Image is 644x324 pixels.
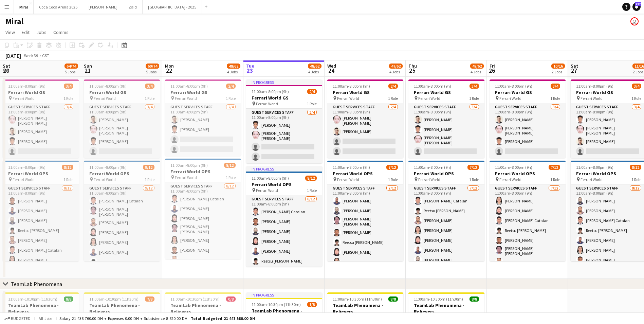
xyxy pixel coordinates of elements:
span: Wed [327,63,336,69]
span: 11:00am-8:00pm (9h) [495,165,532,170]
span: 11:00am-10:30pm (11h30m) [8,296,57,302]
span: Comms [53,29,69,35]
span: Edit [22,29,30,35]
span: Tue [246,63,254,69]
h3: TeamLab Phenomena - Relievers [327,302,403,314]
span: Ferrari World [499,96,521,101]
a: 297 [632,3,641,11]
a: Edit [19,28,32,37]
h3: TeamLab Phenomena - Relievers [84,302,160,314]
span: 11:00am-8:00pm (9h) [8,165,45,170]
h3: Ferrari World OPS [327,170,403,177]
span: Ferrari World [581,177,603,182]
span: 11:00am-8:00pm (9h) [170,84,208,89]
span: 3/4 [470,84,479,89]
app-card-role: Guest Services Staff3/411:00am-8:00pm (9h)[PERSON_NAME][PERSON_NAME][PERSON_NAME] [PERSON_NAME] [408,103,484,158]
app-card-role: Guest Services Staff7/1211:00am-8:00pm (9h)[PERSON_NAME][PERSON_NAME][PERSON_NAME] CatalanReetsu ... [490,184,566,318]
span: 11:00am-8:00pm (9h) [414,165,451,170]
h3: Ferrari World GS [3,89,79,95]
app-job-card: 11:00am-8:00pm (9h)7/12Ferrari World OPS Ferrari World1 RoleGuest Services Staff7/1211:00am-8:00p... [408,161,484,261]
span: Ferrari World [418,96,440,101]
div: 5 Jobs [65,69,78,74]
span: Ferrari World [337,96,359,101]
app-card-role: Guest Services Staff3/411:00am-8:00pm (9h)[PERSON_NAME] [PERSON_NAME][PERSON_NAME][PERSON_NAME] [3,103,79,158]
span: Ferrari World [337,177,359,182]
button: [PERSON_NAME] [83,0,123,14]
h3: Ferrari World OPS [165,168,241,175]
span: 11:00am-10:30pm (11h30m) [89,296,139,302]
div: GST [42,53,49,58]
button: Budgeted [3,315,32,322]
span: 1 Role [63,96,73,101]
span: 1 Role [469,177,479,182]
span: 1 Role [550,96,560,101]
span: Ferrari World [256,101,278,106]
span: 25 [407,67,417,74]
span: 10/16 [551,64,565,69]
app-job-card: 11:00am-8:00pm (9h)2/4Ferrari World GS Ferrari World1 RoleGuest Services Staff2/411:00am-8:00pm (... [327,79,403,158]
span: 1/8 [307,302,317,307]
span: 26 [489,67,495,74]
span: 1 Role [145,177,154,182]
span: Thu [408,63,417,69]
a: Jobs [34,28,49,37]
app-job-card: 11:00am-8:00pm (9h)8/12Ferrari World OPS Ferrari World1 RoleGuest Services Staff8/1211:00am-8:00p... [165,159,241,259]
button: [GEOGRAPHIC_DATA] - 2025 [143,0,202,14]
span: 11:00am-10:30pm (11h30m) [252,302,301,307]
span: 21 [83,67,92,74]
div: 11:00am-8:00pm (9h)3/4Ferrari World GS Ferrari World1 RoleGuest Services Staff3/411:00am-8:00pm (... [490,79,566,158]
div: 11:00am-8:00pm (9h)9/12Ferrari World OPS Ferrari World1 RoleGuest Services Staff9/1211:00am-8:00p... [84,161,160,261]
app-card-role: Guest Services Staff3/411:00am-8:00pm (9h)[PERSON_NAME][PERSON_NAME] [PERSON_NAME][PERSON_NAME] [84,103,160,158]
span: 11:00am-8:00pm (9h) [89,84,127,89]
span: Ferrari World [175,175,197,180]
a: View [3,28,18,37]
span: 1 Role [631,96,641,101]
span: 11:00am-8:00pm (9h) [252,176,289,181]
span: 24 [326,67,336,74]
app-card-role: Guest Services Staff9/1211:00am-8:00pm (9h)[PERSON_NAME] Catalan[PERSON_NAME] [PERSON_NAME][GEOGR... [84,184,160,318]
div: 11:00am-8:00pm (9h)3/4Ferrari World GS Ferrari World1 RoleGuest Services Staff3/411:00am-8:00pm (... [3,79,79,158]
span: Total Budgeted 21 447 580.00 DH [191,316,255,321]
h3: Ferrari World OPS [408,170,484,177]
button: Miral [14,0,34,14]
span: 27 [570,67,578,74]
div: 11:00am-8:00pm (9h)7/12Ferrari World OPS Ferrari World1 RoleGuest Services Staff7/1211:00am-8:00p... [490,161,566,261]
span: 8/8 [470,296,479,302]
app-card-role: Guest Services Staff3/411:00am-8:00pm (9h)[PERSON_NAME][PERSON_NAME] [PERSON_NAME][PERSON_NAME] [490,103,566,158]
app-card-role: Guest Services Staff2/411:00am-8:00pm (9h)[PERSON_NAME] [PERSON_NAME][PERSON_NAME] [327,103,403,158]
h3: Ferrari World GS [490,89,566,95]
app-card-role: Guest Services Staff8/1211:00am-8:00pm (9h)[PERSON_NAME][PERSON_NAME][PERSON_NAME]Reetsu [PERSON_... [3,184,79,318]
span: 7/12 [467,165,479,170]
span: 11:00am-10:30pm (11h30m) [414,296,463,302]
app-card-role: Guest Services Staff8/1211:00am-8:00pm (9h)[PERSON_NAME] Catalan[PERSON_NAME][PERSON_NAME][PERSON... [165,182,241,316]
div: In progress [246,79,322,85]
h3: Ferrari World OPS [84,170,160,177]
span: Ferrari World [94,96,116,101]
span: 2/4 [388,84,398,89]
span: 8/8 [64,296,73,302]
span: 1 Role [469,96,479,101]
app-job-card: 11:00am-8:00pm (9h)2/4Ferrari World GS Ferrari World1 RoleGuest Services Staff2/411:00am-8:00pm (... [165,79,241,156]
span: Fri [490,63,495,69]
div: In progress11:00am-8:00pm (9h)8/12Ferrari World OPS Ferrari World1 RoleGuest Services Staff8/1211... [246,166,322,267]
h3: TeamLab Phenomena - Relievers [246,308,322,320]
span: Sun [84,63,92,69]
div: [DATE] [5,52,21,59]
span: Mon [165,63,174,69]
span: 297 [635,2,641,6]
span: 1 Role [226,175,236,180]
span: Ferrari World [499,177,521,182]
span: All jobs [37,316,54,321]
span: 3/4 [551,84,560,89]
span: 0/8 [226,296,236,302]
span: Ferrari World [418,177,440,182]
span: 11:00am-8:00pm (9h) [170,163,208,168]
span: Ferrari World [13,96,35,101]
span: 8/12 [630,165,641,170]
div: 11:00am-8:00pm (9h)3/4Ferrari World GS Ferrari World1 RoleGuest Services Staff3/411:00am-8:00pm (... [84,79,160,158]
h3: Ferrari World OPS [3,170,79,177]
button: Coca Coca Arena 2025 [34,0,83,14]
app-job-card: In progress11:00am-8:00pm (9h)2/4Ferrari World GS Ferrari World1 RoleGuest Services Staff2/411:00... [246,79,322,163]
